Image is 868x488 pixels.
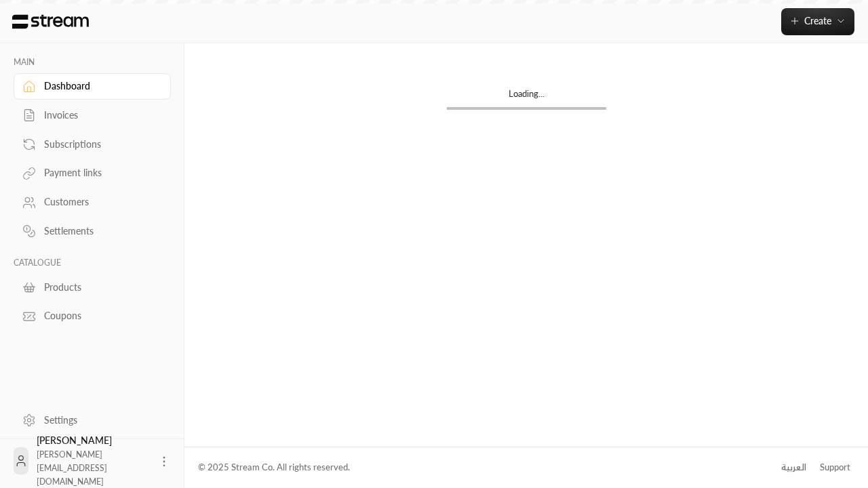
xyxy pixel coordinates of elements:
[44,166,154,180] div: Payment links
[14,218,171,245] a: Settlements
[14,57,171,68] p: MAIN
[815,455,854,480] a: Support
[44,79,154,93] div: Dashboard
[781,8,854,35] button: Create
[14,258,171,268] p: CATALOGUE
[44,309,154,323] div: Coupons
[44,108,154,122] div: Invoices
[198,461,350,474] div: © 2025 Stream Co. All rights reserved.
[44,138,154,151] div: Subscriptions
[44,281,154,294] div: Products
[14,73,171,100] a: Dashboard
[804,15,831,26] span: Create
[447,87,606,107] div: Loading...
[781,461,806,474] div: العربية
[44,195,154,209] div: Customers
[14,131,171,157] a: Subscriptions
[37,449,107,487] span: [PERSON_NAME][EMAIL_ADDRESS][DOMAIN_NAME]
[37,434,149,488] div: [PERSON_NAME]
[14,102,171,129] a: Invoices
[44,413,154,427] div: Settings
[14,303,171,329] a: Coupons
[44,224,154,238] div: Settlements
[14,189,171,216] a: Customers
[14,274,171,300] a: Products
[11,14,90,29] img: Logo
[14,160,171,186] a: Payment links
[14,407,171,433] a: Settings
